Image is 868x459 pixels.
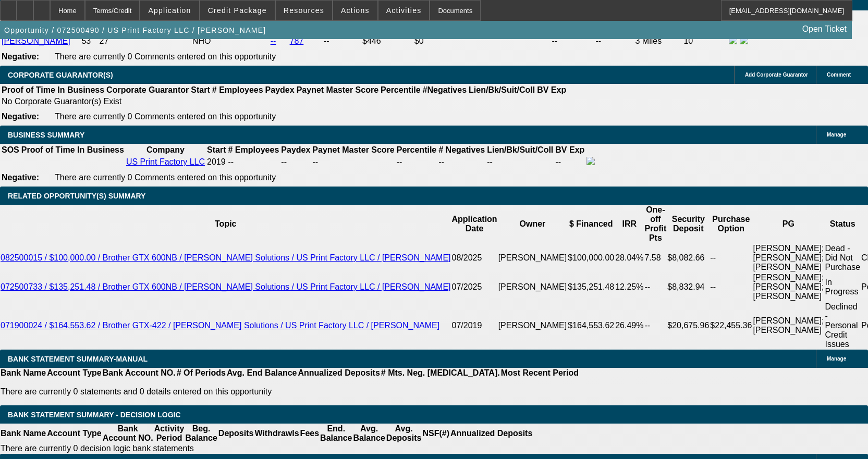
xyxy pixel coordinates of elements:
[281,145,310,154] b: Paydex
[208,6,267,15] span: Credit Package
[191,85,210,94] b: Start
[106,85,189,94] b: Corporate Guarantor
[320,424,352,443] th: End. Balance
[148,6,191,15] span: Application
[271,36,276,45] a: --
[1,85,105,95] th: Proof of Time In Business
[297,85,378,94] b: Paynet Master Score
[2,52,39,61] b: Negative:
[228,157,234,166] span: --
[146,145,185,154] b: Company
[333,1,377,20] button: Actions
[341,6,370,15] span: Actions
[386,6,422,15] span: Activities
[290,36,304,45] a: 787
[537,85,566,94] b: BV Exp
[498,302,568,350] td: [PERSON_NAME]
[1,145,20,155] th: SOS
[615,243,644,272] td: 28.04%
[140,1,199,20] button: Application
[500,368,579,378] th: Most Recent Period
[644,272,667,302] td: --
[451,205,498,243] th: Application Date
[615,272,644,302] td: 12.25%
[567,243,615,272] td: $100,000.00
[667,272,710,302] td: $8,832.94
[381,368,500,378] th: # Mts. Neg. [MEDICAL_DATA].
[683,35,727,47] td: 10
[635,35,682,47] td: 3 Miles
[386,424,422,443] th: Avg. Deposits
[378,1,430,20] button: Activities
[451,302,498,350] td: 07/2019
[469,85,535,94] b: Lien/Bk/Suit/Coll
[8,71,113,79] span: CORPORATE GUARANTOR(S)
[312,157,394,167] div: --
[450,424,533,443] th: Annualized Deposits
[362,35,413,47] td: $446
[745,72,808,78] span: Add Corporate Guarantor
[567,302,615,350] td: $164,553.62
[46,368,102,378] th: Account Type
[2,112,39,121] b: Negative:
[451,272,498,302] td: 07/2025
[740,36,748,44] img: linkedin-icon.png
[265,85,295,94] b: Paydex
[414,35,551,47] td: $0
[8,355,148,363] span: BANK STATEMENT SUMMARY-MANUAL
[567,205,615,243] th: $ Financed
[667,302,710,350] td: $20,675.96
[710,272,752,302] td: --
[710,302,752,350] td: $22,455.36
[824,243,861,272] td: Dead - Did Not Purchase
[226,368,298,378] th: Avg. End Balance
[8,411,181,419] span: Bank Statement Summary - Decision Logic
[102,424,154,443] th: Bank Account NO.
[312,145,394,154] b: Paynet Master Score
[710,205,752,243] th: Purchase Option
[644,302,667,350] td: --
[438,157,485,167] div: --
[586,157,595,165] img: facebook-icon.png
[207,145,226,154] b: Start
[487,145,553,154] b: Lien/Bk/Suit/Coll
[567,272,615,302] td: $135,251.48
[729,36,737,44] img: facebook-icon.png
[423,85,467,94] b: #Negatives
[300,424,320,443] th: Fees
[555,156,585,168] td: --
[498,272,568,302] td: [PERSON_NAME]
[185,424,217,443] th: Beg. Balance
[486,156,554,168] td: --
[323,35,361,47] td: --
[55,52,276,61] span: There are currently 0 Comments entered on this opportunity
[422,424,450,443] th: NSF(#)
[200,1,275,20] button: Credit Package
[126,157,205,166] a: US Print Factory LLC
[55,173,276,182] span: There are currently 0 Comments entered on this opportunity
[827,132,846,138] span: Manage
[827,72,851,78] span: Comment
[1,253,451,262] a: 082500015 / $100,000.00 / Brother GTX 600NB / [PERSON_NAME] Solutions / US Print Factory LLC / [P...
[297,368,380,378] th: Annualized Deposits
[824,272,861,302] td: In Progress
[176,368,226,378] th: # Of Periods
[644,243,667,272] td: 7.58
[824,205,861,243] th: Status
[827,356,846,362] span: Manage
[397,157,436,167] div: --
[397,145,436,154] b: Percentile
[254,424,299,443] th: Withdrawls
[218,424,254,443] th: Deposits
[284,6,324,15] span: Resources
[1,387,579,396] p: There are currently 0 statements and 0 details entered on this opportunity
[438,145,485,154] b: # Negatives
[1,282,451,291] a: 072500733 / $135,251.48 / Brother GTX 600NB / [PERSON_NAME] Solutions / US Print Factory LLC / [P...
[555,145,584,154] b: BV Exp
[2,173,39,182] b: Negative:
[615,205,644,243] th: IRR
[102,368,176,378] th: Bank Account NO.
[824,302,861,350] td: Declined - Personal Credit Issues
[667,205,710,243] th: Security Deposit
[276,1,332,20] button: Resources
